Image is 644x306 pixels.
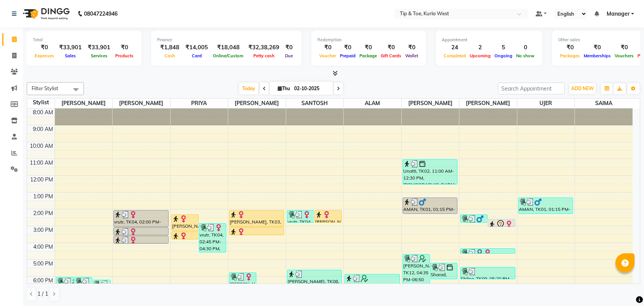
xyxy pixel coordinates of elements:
[37,290,48,298] span: 1 / 1
[613,43,636,52] div: ₹0
[93,280,110,304] div: Shilpa, TK09, 06:05 PM-07:35 PM, Full Legs Waxing,Full Arms Waxing,Brazilian Waxing
[430,263,457,279] div: Sharad, TK10, 05:05 PM-06:05 PM, [DEMOGRAPHIC_DATA] Haircut
[229,273,256,301] div: [PERSON_NAME], TK14, 05:40 PM-07:25 PM, T&T Natural Acrylic Nail Set,Chrome/Metallic Nails
[338,43,357,52] div: ₹0
[229,210,284,227] div: [PERSON_NAME], TK03, 02:00 PM-03:00 PM, T&T Natural Acrylic Nail Set
[582,43,613,52] div: ₹0
[442,43,468,52] div: 24
[345,274,399,286] div: [PERSON_NAME], TK07, 05:45 PM-06:30 PM, Essential Pedicure w Scrub
[460,249,515,253] div: [PERSON_NAME], TK06, 04:15 PM-04:30 PM, [GEOGRAPHIC_DATA]
[442,53,468,58] span: Completed
[172,232,198,239] div: [PERSON_NAME], TK03, 03:15 PM-03:45 PM, T&T Permanent Gel Polish
[498,83,565,94] input: Search Appointment
[613,53,636,58] span: Vouchers
[493,43,514,52] div: 5
[56,277,74,293] div: [PERSON_NAME], TK13, 05:55 PM-06:55 PM, Eyebrow Threading,Chin Threading
[569,83,596,94] button: ADD NEW
[442,37,536,43] div: Appointment
[403,53,420,58] span: Wallet
[379,43,403,52] div: ₹0
[459,99,517,108] span: [PERSON_NAME]
[468,53,493,58] span: Upcoming
[357,53,379,58] span: Package
[114,236,168,243] div: vrutr, TK04, 03:30 PM-04:00 PM, T&T Permanent Gel Polish
[172,215,198,231] div: [PERSON_NAME], TK03, 02:15 PM-03:15 PM, T&T Natural Acrylic Nail Set
[571,86,594,91] span: ADD NEW
[317,43,338,52] div: ₹0
[28,142,55,150] div: 10:00 AM
[29,176,55,184] div: 12:00 PM
[33,53,56,58] span: Expenses
[317,37,420,43] div: Redemption
[558,43,582,52] div: ₹0
[518,198,573,214] div: AMAN, TK01, 01:15 PM-02:15 PM, [DEMOGRAPHIC_DATA] Haircut
[403,254,430,291] div: [PERSON_NAME], TK12, 04:35 PM-06:50 PM, Global color ([MEDICAL_DATA] Free),[DEMOGRAPHIC_DATA] Hai...
[55,99,113,108] span: [PERSON_NAME]
[113,53,135,58] span: Products
[163,53,177,58] span: Cash
[239,83,258,94] span: Today
[33,37,135,43] div: Total
[403,160,457,184] div: Unatti, TK02, 11:00 AM-12:30 PM, [DEMOGRAPHIC_DATA] Copacabana [MEDICAL_DATA][GEOGRAPHIC_DATA] 4999
[28,159,55,167] div: 11:00 AM
[89,53,109,58] span: Services
[32,260,55,268] div: 5:00 PM
[514,53,536,58] span: No show
[283,53,295,58] span: Due
[379,53,403,58] span: Gift Cards
[114,228,168,235] div: vrutr, TK04, 03:00 PM-03:30 PM, T&T Permanent Gel Polish
[460,267,515,279] div: Shilpa, TK09, 05:20 PM-06:05 PM, Color Care & Treatment - Root Touch Up
[33,43,56,52] div: ₹0
[317,53,338,58] span: Voucher
[228,99,286,108] span: [PERSON_NAME]
[607,10,630,18] span: Manager
[31,125,55,133] div: 9:00 AM
[171,99,228,108] span: PRIYA
[558,53,582,58] span: Packages
[31,108,55,117] div: 8:00 AM
[157,37,296,43] div: Finance
[32,243,55,251] div: 4:00 PM
[344,99,401,108] span: ALAM
[19,3,72,24] img: logo
[32,85,58,91] span: Filter Stylist
[63,53,78,58] span: Sales
[287,210,314,222] div: vrutr, TK04, 02:00 PM-02:45 PM, Essential Pedicure w Scrub
[493,53,514,58] span: Ongoing
[276,86,292,91] span: Thu
[251,53,277,58] span: Petty cash
[74,277,92,289] div: RIFA, TK11, 05:55 PM-06:40 PM, Cut & File,Eyebrow Threading
[460,215,487,222] div: AMAN, TK01, 02:15 PM-02:45 PM, Eyebrow Threading
[286,99,344,108] span: SANTOSH
[32,193,55,201] div: 1:00 PM
[488,219,515,227] div: [PERSON_NAME], TK05, 02:30 PM-03:00 PM, [DEMOGRAPHIC_DATA] Haircut For Kids
[292,83,330,94] input: 2025-10-02
[113,99,170,108] span: [PERSON_NAME]
[114,210,168,227] div: vrutr, TK04, 02:00 PM-03:00 PM, Natural Gel Nail Set
[85,43,113,52] div: ₹33,901
[27,99,55,107] div: Stylist
[357,43,379,52] div: ₹0
[403,198,457,214] div: AMAN, TK01, 01:15 PM-02:15 PM, [DEMOGRAPHIC_DATA] Haircut
[282,43,296,52] div: ₹0
[468,43,493,52] div: 2
[56,43,85,52] div: ₹33,901
[211,53,245,58] span: Online/Custom
[32,226,55,234] div: 3:00 PM
[199,223,226,252] div: vrutr, TK04, 02:45 PM-04:30 PM, Permanent Gel Polish French,T&T Natural Acrylic Nail Set
[245,43,282,52] div: ₹32,38,269
[157,43,182,52] div: ₹1,848
[402,99,459,108] span: [PERSON_NAME]
[514,43,536,52] div: 0
[211,43,245,52] div: ₹18,048
[338,53,357,58] span: Prepaid
[229,228,284,235] div: [PERSON_NAME], TK03, 03:00 PM-03:30 PM, T&T Permanent Gel Polish
[315,210,341,222] div: [PERSON_NAME], TK03, 02:00 PM-02:45 PM, Essential Pedicure w Scrub
[84,3,118,24] b: 08047224946
[190,53,204,58] span: Card
[287,270,342,286] div: [PERSON_NAME], TK08, 05:30 PM-06:30 PM, Vedic Vally Pedicure
[575,99,633,108] span: SAIMA
[113,43,135,52] div: ₹0
[612,275,636,298] iframe: chat widget
[32,209,55,217] div: 2:00 PM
